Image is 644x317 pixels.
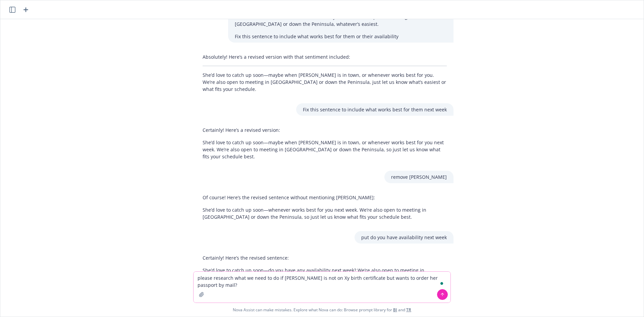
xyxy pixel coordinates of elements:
textarea: To enrich screen reader interactions, please activate Accessibility in Grammarly extension settings [194,272,450,303]
p: remove [PERSON_NAME] [391,173,447,180]
p: She’d love to catch up soon—do you have any availability next week? We’re also open to meeting in... [203,267,447,281]
p: Fix this sentence to include what works best for them or their availability [235,33,447,40]
a: BI [393,307,397,313]
p: Absolutely! Here’s a revised version with that sentiment included: [203,53,447,60]
p: Of course! Here’s the revised sentence without mentioning [PERSON_NAME]: [203,194,447,201]
p: Certainly! Here’s a revised version: [203,126,447,134]
p: Certainly! Here’s the revised sentence: [203,254,447,261]
p: She’d love to catch up soon—maybe when [PERSON_NAME] is in town, or whenever works best for you n... [203,139,447,160]
p: Fix this sentence to include what works best for them next week [303,106,447,113]
a: TR [406,307,411,313]
span: Nova Assist can make mistakes. Explore what Nova can do: Browse prompt library for and [233,303,411,317]
p: put do you have availability next week [361,234,447,241]
p: She’d love to catch up soon—maybe when [PERSON_NAME] is in town, or whenever works best for you. ... [203,71,447,93]
p: She’d love to catch up soon—whenever works best for you next week. We’re also open to meeting in ... [203,206,447,220]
